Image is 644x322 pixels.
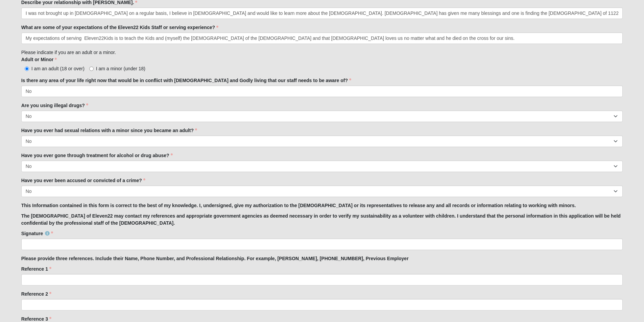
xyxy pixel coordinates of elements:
label: Have you ever gone through treatment for alcohol or drug abuse? [21,152,173,159]
strong: This Information contained in this form is correct to the best of my knowledge. I, undersigned, g... [21,203,576,208]
strong: Please provide three references. Include their Name, Phone Number, and Professional Relationship.... [21,256,409,261]
input: I am a minor (under 18) [89,67,94,71]
label: Adult or Minor [21,56,57,63]
label: What are some of your expectations of the Eleven22 Kids Staff or serving experience? [21,24,218,31]
input: I am an adult (18 or over) [25,67,29,71]
label: Have you ever had sexual relations with a minor since you became an adult? [21,127,197,134]
label: Are you using illegal drugs? [21,102,88,109]
span: I am an adult (18 or over) [31,66,85,71]
label: Signature [21,230,53,237]
span: I am a minor (under 18) [96,66,145,71]
label: Have you ever been accused or convicted of a crime? [21,177,145,184]
strong: The [DEMOGRAPHIC_DATA] of Eleven22 may contact my references and appropriate government agencies ... [21,213,621,226]
label: Is there any area of your life right now that would be in conflict with [DEMOGRAPHIC_DATA] and Go... [21,77,351,84]
label: Reference 2 [21,291,51,297]
label: Reference 1 [21,266,51,272]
